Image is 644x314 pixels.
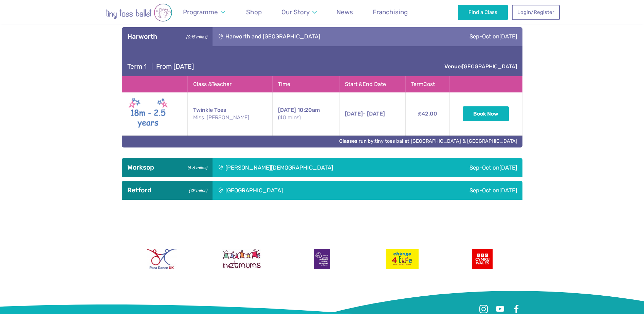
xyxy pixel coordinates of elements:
[339,76,406,92] th: Start & End Date
[278,107,296,113] span: [DATE]
[333,4,356,20] a: News
[186,186,207,193] small: (7.9 miles)
[127,63,147,70] span: Term 1
[345,110,363,117] span: [DATE]
[187,76,272,92] th: Class & Teacher
[273,76,339,92] th: Time
[405,76,449,92] th: Term Cost
[512,5,559,20] a: Login/Register
[339,138,375,144] strong: Classes run by:
[183,8,218,16] span: Programme
[246,8,262,16] span: Shop
[185,163,207,171] small: (6.6 miles)
[184,33,207,40] small: (0.15 miles)
[273,92,339,136] td: 10:20am
[373,8,408,16] span: Franchising
[444,63,462,70] strong: Venue:
[345,110,385,117] span: - [DATE]
[127,63,194,71] h4: From [DATE]
[339,138,517,144] a: Classes run by:tiny toes ballet [GEOGRAPHIC_DATA] & [GEOGRAPHIC_DATA]
[458,5,508,20] a: Find a Class
[424,158,522,177] div: Sep-Oct on
[180,4,228,20] a: Programme
[193,114,267,121] small: Miss. [PERSON_NAME]
[85,3,193,22] img: tiny toes ballet
[278,114,334,121] small: (40 mins)
[336,8,353,16] span: News
[463,106,509,121] button: Book Now
[127,163,207,172] h3: Worksop
[127,186,207,194] h3: Retford
[148,63,156,70] span: |
[370,4,411,20] a: Franchising
[187,92,272,136] td: Twinkle Toes
[278,4,320,20] a: Our Story
[243,4,265,20] a: Shop
[499,187,517,194] span: [DATE]
[147,249,176,269] img: Para Dance UK
[213,158,424,177] div: [PERSON_NAME][DEMOGRAPHIC_DATA]
[127,33,207,41] h3: Harworth
[213,181,388,200] div: [GEOGRAPHIC_DATA]
[499,164,517,171] span: [DATE]
[388,181,522,200] div: Sep-Oct on
[128,97,168,131] img: Twinkle toes New (May 2025)
[405,92,449,136] td: £42.00
[499,33,517,40] span: [DATE]
[444,63,517,70] a: Venue:[GEOGRAPHIC_DATA]
[281,8,310,16] span: Our Story
[213,27,417,46] div: Harworth and [GEOGRAPHIC_DATA]
[417,27,522,46] div: Sep-Oct on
